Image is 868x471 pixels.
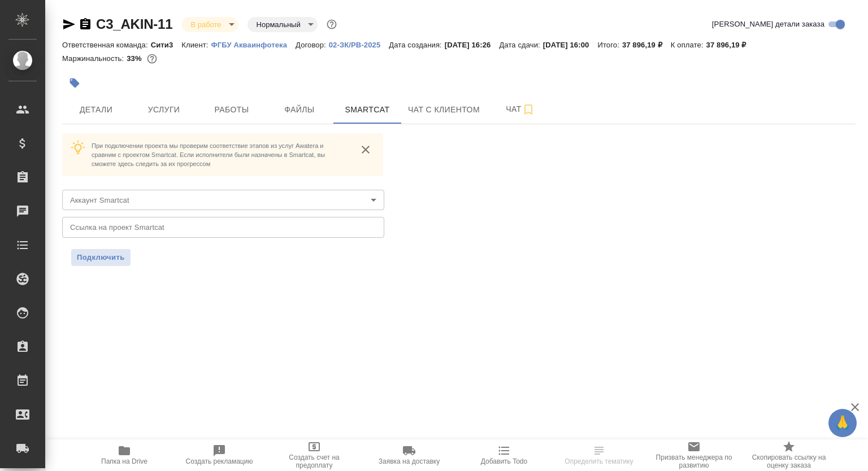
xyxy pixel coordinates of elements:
button: 🙏 [828,409,857,437]
span: Работы [205,103,259,117]
button: Нормальный [253,20,304,29]
button: Доп статусы указывают на важность/срочность заказа [324,17,339,32]
p: 02-ЗК/РВ-2025 [329,41,389,49]
span: Услуги [137,103,191,117]
span: Подключить [77,252,125,263]
svg: Подписаться [522,103,535,116]
span: Smartcat [340,103,394,117]
span: Детали [69,103,123,117]
p: 37 896,19 ₽ [622,41,671,49]
p: Клиент: [181,41,211,49]
p: Дата сдачи: [499,41,542,49]
p: Ответственная команда: [62,41,151,49]
div: В работе [248,17,318,32]
button: Скопировать ссылку [79,18,92,31]
span: Файлы [272,103,327,117]
a: 02-ЗК/РВ-2025 [329,40,389,49]
button: В работе [187,20,224,29]
div: В работе [181,17,238,32]
a: ФГБУ Акваинфотека [211,40,296,49]
p: 37 896,19 ₽ [706,41,755,49]
p: Итого: [597,41,622,49]
span: Чат с клиентом [408,103,480,117]
span: Чат [493,102,548,116]
p: Маржинальность: [62,54,127,63]
a: C3_AKIN-11 [96,16,172,32]
div: ​ [62,190,384,210]
p: 33% [127,54,144,63]
p: ФГБУ Акваинфотека [211,41,296,49]
span: 🙏 [833,411,852,435]
p: Дата создания: [389,41,444,49]
button: Скопировать ссылку для ЯМессенджера [62,18,76,31]
button: 21182.00 RUB; [145,51,159,66]
p: При подключении проекта мы проверим соответствие этапов из услуг Awatera и сравним с проектом Sma... [92,141,348,168]
button: Добавить тэг [62,71,87,95]
p: К оплате: [671,41,706,49]
p: Договор: [296,41,329,49]
p: [DATE] 16:00 [543,41,598,49]
p: Сити3 [151,41,182,49]
p: [DATE] 16:26 [445,41,500,49]
button: Подключить [71,249,131,266]
button: close [357,141,374,158]
span: [PERSON_NAME] детали заказа [712,19,824,30]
